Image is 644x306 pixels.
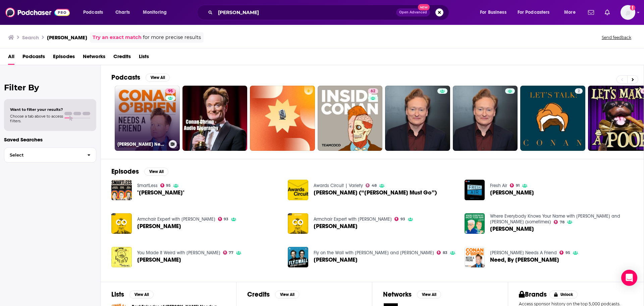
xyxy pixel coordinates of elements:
[137,257,181,263] a: Conan O'Brien
[394,217,405,221] a: 93
[621,5,635,20] img: User Profile
[111,213,132,234] img: Conan O'Brien
[490,226,534,232] a: Conan O'Brien
[8,51,14,65] span: All
[111,290,124,299] h2: Lists
[111,247,132,267] img: Conan O'Brien
[578,88,580,95] span: 2
[490,250,557,256] a: Conan O’Brien Needs A Friend
[480,8,506,17] span: For Business
[560,221,565,224] span: 78
[417,291,441,299] button: View All
[559,251,570,255] a: 95
[621,5,635,20] span: Logged in as vjacobi
[111,73,140,82] h2: Podcasts
[137,183,158,188] a: SmartLess
[111,180,132,200] img: "Conan O'Brien"
[275,291,299,299] button: View All
[288,180,308,200] img: Conan O’Brien (“Conan O’Brien Must Go”)
[314,190,437,195] a: Conan O’Brien (“Conan O’Brien Must Go”)
[22,51,45,65] a: Podcasts
[490,257,559,263] a: Need, By Conan O'Brien
[510,183,520,187] a: 91
[465,180,485,200] img: Conan O'Brien
[144,168,168,176] button: View All
[203,5,455,20] div: Search podcasts, credits, & more...
[111,7,134,18] a: Charts
[117,141,166,147] h3: [PERSON_NAME] Needs A Friend
[5,6,70,19] img: Podchaser - Follow, Share and Rate Podcasts
[113,51,131,65] a: Credits
[314,250,434,256] a: Fly on the Wall with Dana Carvey and David Spade
[139,51,149,65] span: Lists
[137,257,181,263] span: [PERSON_NAME]
[396,8,430,16] button: Open AdvancedNew
[549,291,578,299] button: Unlock
[160,183,171,187] a: 95
[111,73,170,82] a: PodcastsView All
[490,213,620,225] a: Where Everybody Knows Your Name with Ted Danson and Woody Harrelson (sometimes)
[138,7,175,18] button: open menu
[314,223,358,229] span: [PERSON_NAME]
[475,7,515,18] button: open menu
[368,88,378,94] a: 62
[630,5,635,10] svg: Add a profile image
[129,291,154,299] button: View All
[115,86,180,151] a: 95[PERSON_NAME] Needs A Friend
[165,88,175,94] a: 95
[383,290,441,299] a: NetworksView All
[516,184,520,187] span: 91
[399,11,427,14] span: Open Advanced
[223,251,234,255] a: 77
[366,183,377,187] a: 48
[22,34,39,41] h3: Search
[564,8,576,17] span: More
[621,270,637,286] div: Open Intercom Messenger
[215,7,396,18] input: Search podcasts, credits, & more...
[490,183,507,188] a: Fresh Air
[137,190,184,195] span: "[PERSON_NAME]"
[314,257,358,263] a: Conan O'Brien
[288,247,308,267] img: Conan O'Brien
[83,8,103,17] span: Podcasts
[288,213,308,234] img: Conan O'Brien
[247,290,299,299] a: CreditsView All
[559,7,584,18] button: open menu
[490,190,534,195] a: Conan O'Brien
[518,8,550,17] span: For Podcasters
[137,250,220,256] a: You Made It Weird with Pete Holmes
[519,290,547,299] h2: Brands
[78,7,112,18] button: open menu
[520,86,585,151] a: 2
[4,83,96,92] h2: Filter By
[490,190,534,195] span: [PERSON_NAME]
[465,213,485,234] a: Conan O'Brien
[437,251,447,255] a: 83
[4,136,96,143] p: Saved Searches
[465,247,485,267] img: Need, By Conan O'Brien
[318,86,383,151] a: 62
[575,88,583,94] a: 2
[383,290,412,299] h2: Networks
[53,51,75,65] span: Episodes
[111,167,168,176] a: EpisodesView All
[566,251,570,254] span: 95
[314,257,358,263] span: [PERSON_NAME]
[93,34,142,41] a: Try an exact match
[247,290,270,299] h2: Credits
[513,7,559,18] button: open menu
[224,218,228,221] span: 93
[585,7,597,18] a: Show notifications dropdown
[168,88,173,95] span: 95
[137,216,215,222] a: Armchair Expert with Dax Shepard
[621,5,635,20] button: Show profile menu
[229,251,233,254] span: 77
[314,223,358,229] a: Conan O'Brien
